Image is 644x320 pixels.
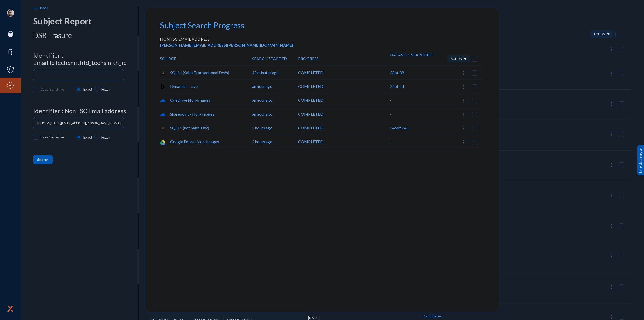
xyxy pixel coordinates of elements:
[397,125,409,130] span: of 246
[461,98,466,103] img: icon-more.svg
[390,139,392,145] span: -
[160,70,166,76] img: sqlserver.png
[252,111,272,117] span: an hour ago
[390,97,392,103] span: -
[160,93,252,107] div: OneDrive Non-Images
[160,139,166,145] img: gdrive.png
[461,140,466,145] img: icon-more.svg
[298,93,390,107] div: COMPLETED
[160,121,252,135] div: SQL11 (not Sales DW)
[160,135,252,149] div: Google Drive - Non-Images
[461,126,466,131] img: icon-more.svg
[298,52,390,65] div: PROGRESS
[252,52,298,65] div: SEARCH STARTED
[160,21,484,30] h2: Subject Search Progress
[395,84,404,89] span: of 24
[252,139,272,145] span: 2 hours ago
[298,107,390,121] div: COMPLETED
[298,121,390,135] div: COMPLETED
[160,36,293,42] div: NonTSC Email address
[390,84,404,89] span: 24
[252,125,272,131] span: 2 hours ago
[160,84,166,90] img: microsoftdynamics365.svg
[298,66,390,79] div: COMPLETED
[390,125,409,130] span: 246
[160,66,252,79] div: SQL11 (Sales Transactional DWs)
[252,69,279,76] span: 42 minutes ago
[298,80,390,93] div: COMPLETED
[298,135,390,149] div: COMPLETED
[461,112,466,117] img: icon-more.svg
[390,111,392,117] span: -
[461,84,466,89] img: icon-more.svg
[160,112,166,117] img: onedrive.png
[390,52,436,65] div: DATASETS SEARCHED
[160,42,293,48] div: [PERSON_NAME][EMAIL_ADDRESS][PERSON_NAME][DOMAIN_NAME]
[160,80,252,93] div: Dynamics - Live
[252,83,272,89] span: an hour ago
[390,70,404,75] span: 38
[395,70,404,75] span: of 38
[252,97,272,103] span: an hour ago
[160,107,252,121] div: Sharepoint - Non-Images
[160,98,166,103] img: onedrive.png
[160,52,252,65] div: SOURCE
[160,126,166,131] img: sqlserver.png
[461,70,466,76] img: icon-more.svg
